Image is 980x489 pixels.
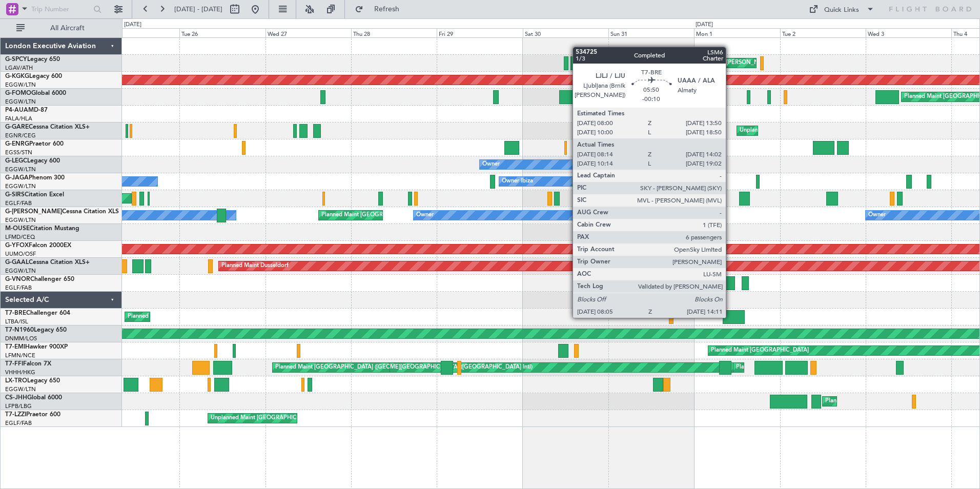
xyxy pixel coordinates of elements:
[5,267,36,275] a: EGGW/LTN
[5,209,119,215] a: G-[PERSON_NAME]Cessna Citation XLS
[5,361,23,367] span: T7-FFI
[5,259,29,266] span: G-GAAL
[5,369,35,376] a: VHHH/HKG
[5,192,64,198] a: G-SIRSCitation Excel
[5,81,36,89] a: EGGW/LTN
[5,242,71,249] a: G-YFOXFalcon 2000EX
[5,90,31,96] span: G-FOMO
[221,258,289,274] div: Planned Maint Dusseldorf
[5,378,60,384] a: LX-TROLegacy 650
[5,182,36,190] a: EGGW/LTN
[579,55,697,71] div: Planned Maint Athens ([PERSON_NAME] Intl)
[502,174,533,189] div: Owner Ibiza
[5,385,36,393] a: EGGW/LTN
[437,28,522,37] div: Fri 29
[5,226,30,232] span: M-OUSE
[5,192,25,198] span: G-SIRS
[5,199,32,207] a: EGLF/FAB
[5,124,29,130] span: G-GARE
[179,28,265,37] div: Tue 26
[5,56,60,63] a: G-SPCYLegacy 650
[5,233,35,241] a: LFMD/CEQ
[5,344,25,350] span: T7-EMI
[5,361,51,367] a: T7-FFIFalcon 7X
[5,318,28,325] a: LTBA/ISL
[866,28,951,37] div: Wed 3
[5,209,62,215] span: G-[PERSON_NAME]
[275,360,446,375] div: Planned Maint [GEOGRAPHIC_DATA] ([GEOGRAPHIC_DATA] Intl)
[27,25,108,32] span: All Aircraft
[5,158,60,164] a: G-LEGCLegacy 600
[482,157,500,172] div: Owner
[5,327,34,333] span: T7-N1960
[128,309,251,324] div: Planned Maint Warsaw ([GEOGRAPHIC_DATA])
[5,327,67,333] a: T7-N1960Legacy 650
[5,344,68,350] a: T7-EMIHawker 900XP
[5,352,35,359] a: LFMN/NCE
[365,6,409,13] span: Refresh
[211,411,379,426] div: Unplanned Maint [GEOGRAPHIC_DATA] ([GEOGRAPHIC_DATA])
[350,1,412,17] button: Refresh
[5,412,60,418] a: T7-LZZIPraetor 600
[174,5,222,14] span: [DATE] - [DATE]
[5,250,36,258] a: UUMO/OSF
[868,208,886,223] div: Owner
[416,208,434,223] div: Owner
[5,395,27,401] span: CS-JHH
[5,141,64,147] a: G-ENRGPraetor 600
[5,90,66,96] a: G-FOMOGlobal 6000
[5,402,32,410] a: LFPB/LBG
[5,56,27,63] span: G-SPCY
[5,259,90,266] a: G-GAALCessna Citation XLS+
[266,28,351,37] div: Wed 27
[5,284,32,292] a: EGLF/FAB
[5,73,62,79] a: G-KGKGLegacy 600
[124,21,141,29] div: [DATE]
[608,28,694,37] div: Sun 31
[94,28,179,37] div: Mon 25
[5,310,26,316] span: T7-BRE
[694,28,780,37] div: Mon 1
[5,226,79,232] a: M-OUSECitation Mustang
[351,28,437,37] div: Thu 28
[5,276,30,282] span: G-VNOR
[780,28,866,37] div: Tue 2
[11,20,111,36] button: All Aircraft
[640,55,784,71] div: Cleaning [GEOGRAPHIC_DATA] ([PERSON_NAME] Intl)
[5,310,70,316] a: T7-BREChallenger 604
[5,419,32,427] a: EGLF/FAB
[5,242,29,249] span: G-YFOX
[31,2,90,17] input: Trip Number
[5,276,74,282] a: G-VNORChallenger 650
[5,166,36,173] a: EGGW/LTN
[5,175,29,181] span: G-JAGA
[5,73,29,79] span: G-KGKG
[711,343,809,358] div: Planned Maint [GEOGRAPHIC_DATA]
[5,124,90,130] a: G-GARECessna Citation XLS+
[5,141,29,147] span: G-ENRG
[321,208,483,223] div: Planned Maint [GEOGRAPHIC_DATA] ([GEOGRAPHIC_DATA])
[523,28,608,37] div: Sat 30
[5,149,32,156] a: EGSS/STN
[5,98,36,106] a: EGGW/LTN
[736,360,907,375] div: Planned Maint [GEOGRAPHIC_DATA] ([GEOGRAPHIC_DATA] Intl)
[5,115,32,123] a: FALA/HLA
[740,123,832,138] div: Unplanned Maint [PERSON_NAME]
[5,216,36,224] a: EGGW/LTN
[5,175,65,181] a: G-JAGAPhenom 300
[5,412,26,418] span: T7-LZZI
[5,335,37,342] a: DNMM/LOS
[5,107,28,113] span: P4-AUA
[5,395,62,401] a: CS-JHHGlobal 6000
[5,378,27,384] span: LX-TRO
[5,158,27,164] span: G-LEGC
[5,107,48,113] a: P4-AUAMD-87
[5,132,36,139] a: EGNR/CEG
[824,5,859,15] div: Quick Links
[804,1,880,17] button: Quick Links
[696,21,713,29] div: [DATE]
[5,64,33,72] a: LGAV/ATH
